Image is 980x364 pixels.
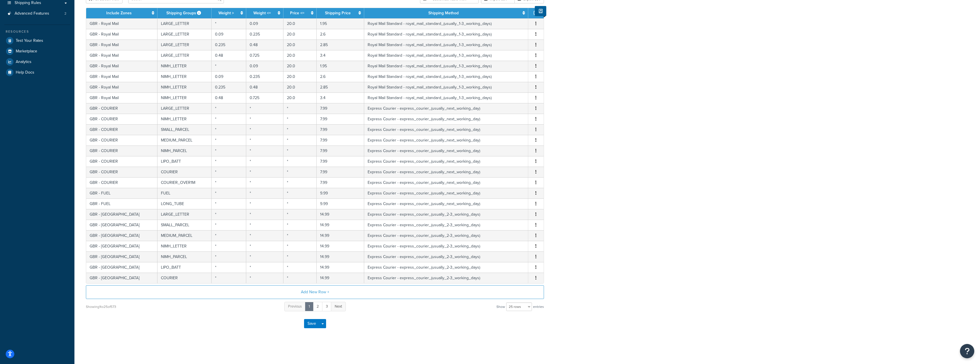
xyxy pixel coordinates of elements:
[317,230,364,241] td: 14.99
[364,156,528,167] td: Express Courier - express_courier_(usually_next_working_day)
[157,262,212,273] td: LIPO_BATT
[317,82,364,93] td: 2.85
[364,145,528,156] td: Express Courier - express_courier_(usually_next_working_day)
[157,8,212,18] th: Shipping Groups
[364,188,528,198] td: Express Courier - express_courier_(usually_next_working_day)
[246,40,283,50] td: 0.48
[157,29,212,40] td: LARGE_LETTER
[86,71,157,82] td: GBR - Royal Mail
[331,302,346,311] a: Next
[290,10,304,16] a: Price <=
[157,40,212,50] td: LARGE_LETTER
[322,302,332,311] a: 3
[16,38,43,43] span: Test Your Rates
[86,220,157,230] td: GBR - [GEOGRAPHIC_DATA]
[317,103,364,114] td: 7.99
[157,273,212,283] td: COURIER
[317,177,364,188] td: 7.99
[317,114,364,124] td: 7.99
[86,230,157,241] td: GBR - [GEOGRAPHIC_DATA]
[157,82,212,93] td: NIMH_LETTER
[86,103,157,114] td: GBR - COURIER
[86,135,157,145] td: GBR - COURIER
[4,46,70,56] a: Marketplace
[157,220,212,230] td: SMALL_PARCEL
[86,29,157,40] td: GBR - Royal Mail
[15,1,41,5] span: Shipping Rules
[283,82,317,93] td: 20.0
[317,273,364,283] td: 14.99
[157,61,212,71] td: NIMH_LETTER
[157,251,212,262] td: NIMH_PARCEL
[364,220,528,230] td: Express Courier - express_courier_(usually_2-3_working_days)
[364,103,528,114] td: Express Courier - express_courier_(usually_next_working_day)
[283,93,317,103] td: 20.0
[364,230,528,241] td: Express Courier - express_courier_(usually_2-3_working_days)
[157,18,212,29] td: LARGE_LETTER
[246,18,283,29] td: 0.09
[317,93,364,103] td: 3.4
[86,209,157,220] td: GBR - [GEOGRAPHIC_DATA]
[317,145,364,156] td: 7.99
[86,177,157,188] td: GBR - COURIER
[86,18,157,29] td: GBR - Royal Mail
[325,10,351,16] a: Shipping Price
[317,251,364,262] td: 14.99
[246,29,283,40] td: 0.235
[157,103,212,114] td: LARGE_LETTER
[157,145,212,156] td: NIMH_PARCEL
[317,135,364,145] td: 7.99
[304,319,320,328] button: Save
[4,67,70,78] a: Help Docs
[364,40,528,50] td: Royal Mail Standard - royal_mail_standard_(usually_1-3_working_days)
[64,11,66,16] span: 2
[253,10,271,16] a: Weight <=
[317,220,364,230] td: 14.99
[157,209,212,220] td: LARGE_LETTER
[496,303,505,311] span: Show
[364,82,528,93] td: Royal Mail Standard - royal_mail_standard_(usually_1-3_working_days)
[317,209,364,220] td: 14.99
[4,8,70,19] a: Advanced Features2
[157,241,212,251] td: NIMH_LETTER
[86,114,157,124] td: GBR - COURIER
[157,124,212,135] td: SMALL_PARCEL
[86,124,157,135] td: GBR - COURIER
[157,198,212,209] td: LONG_TUBE
[283,18,317,29] td: 20.0
[4,36,70,46] a: Test Your Rates
[364,241,528,251] td: Express Courier - express_courier_(usually_2-3_working_days)
[4,29,70,34] div: Resources
[86,93,157,103] td: GBR - Royal Mail
[364,114,528,124] td: Express Courier - express_courier_(usually_next_working_day)
[157,230,212,241] td: MEDIUM_PARCEL
[16,60,31,64] span: Analytics
[86,262,157,273] td: GBR - [GEOGRAPHIC_DATA]
[212,71,246,82] td: 0.09
[364,61,528,71] td: Royal Mail Standard - royal_mail_standard_(usually_1-3_working_days)
[86,50,157,61] td: GBR - Royal Mail
[317,167,364,177] td: 7.99
[157,135,212,145] td: MEDIUM_PARCEL
[533,303,544,311] span: entries
[305,302,313,311] a: 1
[86,303,116,311] div: Showing 1 to 25 of 573
[106,10,132,16] a: Include Zones
[364,262,528,273] td: Express Courier - express_courier_(usually_2-3_working_days)
[317,262,364,273] td: 14.99
[283,61,317,71] td: 20.0
[317,40,364,50] td: 2.85
[86,82,157,93] td: GBR - Royal Mail
[283,29,317,40] td: 20.0
[364,71,528,82] td: Royal Mail Standard - royal_mail_standard_(usually_1-3_working_days)
[364,124,528,135] td: Express Courier - express_courier_(usually_next_working_day)
[86,156,157,167] td: GBR - COURIER
[317,156,364,167] td: 7.99
[212,82,246,93] td: 0.235
[283,71,317,82] td: 20.0
[317,124,364,135] td: 7.99
[317,18,364,29] td: 1.95
[218,10,234,16] a: Weight >
[317,29,364,40] td: 2.6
